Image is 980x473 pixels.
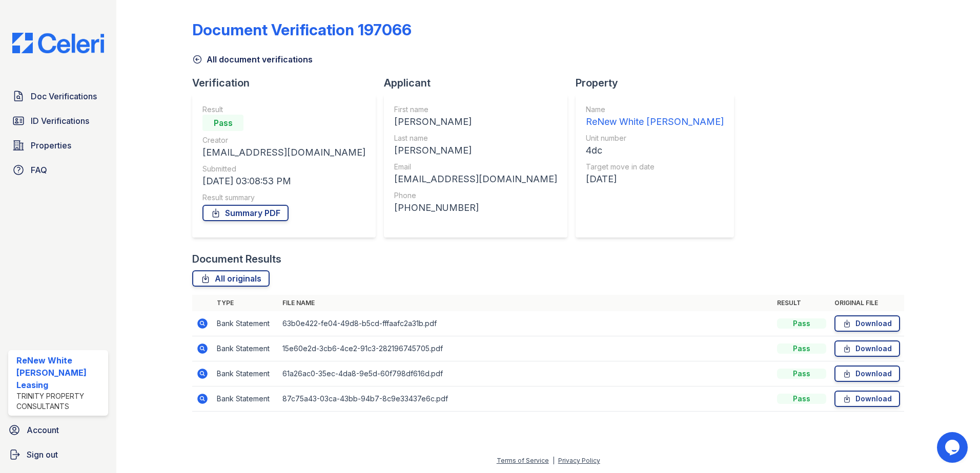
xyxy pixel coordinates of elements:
[834,365,900,382] a: Download
[394,133,557,143] div: Last name
[213,295,278,311] th: Type
[213,361,278,386] td: Bank Statement
[202,135,365,145] div: Creator
[278,336,773,361] td: 15e60e2d-3cb6-4ce2-91c3-282196745705.pdf
[16,391,104,412] div: Trinity Property Consultants
[394,115,557,129] div: [PERSON_NAME]
[202,104,365,115] div: Result
[394,190,557,201] div: Phone
[586,172,724,186] div: [DATE]
[278,361,773,386] td: 61a26ac0-35ec-4da8-9e5d-60f798df616d.pdf
[8,160,108,180] a: FAQ
[586,133,724,143] div: Unit number
[834,315,900,332] a: Download
[192,252,281,266] div: Document Results
[394,201,557,215] div: [PHONE_NUMBER]
[586,104,724,115] div: Name
[777,369,826,379] div: Pass
[394,104,557,115] div: First name
[202,145,365,160] div: [EMAIL_ADDRESS][DOMAIN_NAME]
[497,457,549,464] a: Terms of Service
[213,336,278,361] td: Bank Statement
[27,448,58,461] span: Sign out
[202,164,365,174] div: Submitted
[278,311,773,336] td: 63b0e422-fe04-49d8-b5cd-fffaafc2a31b.pdf
[4,444,112,465] a: Sign out
[16,354,104,391] div: ReNew White [PERSON_NAME] Leasing
[586,104,724,129] a: Name ReNew White [PERSON_NAME]
[553,457,555,464] div: |
[278,386,773,412] td: 87c75a43-03ca-43bb-94b7-8c9e33437e6c.pdf
[834,391,900,407] a: Download
[202,205,289,221] a: Summary PDF
[31,164,47,176] span: FAQ
[31,139,71,152] span: Properties
[777,394,826,404] div: Pass
[213,311,278,336] td: Bank Statement
[394,162,557,172] div: Email
[4,420,112,440] a: Account
[830,295,904,311] th: Original file
[394,172,557,186] div: [EMAIL_ADDRESS][DOMAIN_NAME]
[202,174,365,188] div: [DATE] 03:08:53 PM
[27,424,59,436] span: Account
[834,340,900,357] a: Download
[384,76,576,90] div: Applicant
[937,432,970,463] iframe: chat widget
[192,20,412,39] div: Document Verification 197066
[586,162,724,172] div: Target move in date
[773,295,830,311] th: Result
[31,90,97,102] span: Doc Verifications
[394,143,557,158] div: [PERSON_NAME]
[8,111,108,131] a: ID Verifications
[31,115,89,127] span: ID Verifications
[278,295,773,311] th: File name
[213,386,278,412] td: Bank Statement
[4,33,112,53] img: CE_Logo_Blue-a8612792a0a2168367f1c8372b55b34899dd931a85d93a1a3d3e32e68fde9ad4.png
[558,457,600,464] a: Privacy Policy
[192,270,270,287] a: All originals
[202,192,365,203] div: Result summary
[777,318,826,329] div: Pass
[202,115,243,131] div: Pass
[576,76,742,90] div: Property
[8,86,108,106] a: Doc Verifications
[586,115,724,129] div: ReNew White [PERSON_NAME]
[192,76,384,90] div: Verification
[777,343,826,354] div: Pass
[586,143,724,158] div: 4dc
[8,135,108,156] a: Properties
[192,53,313,66] a: All document verifications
